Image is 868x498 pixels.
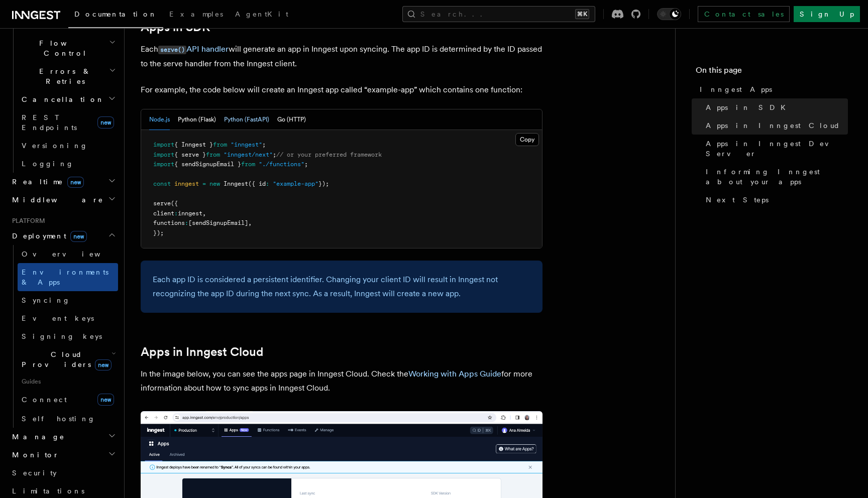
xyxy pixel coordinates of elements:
[706,195,769,205] span: Next Steps
[794,6,860,22] a: Sign Up
[8,245,118,428] div: Deploymentnew
[22,296,70,304] span: Syncing
[702,163,848,191] a: Informing Inngest about your apps
[22,250,125,258] span: Overview
[276,151,382,158] span: // or your preferred framework
[18,62,118,90] button: Errors & Retries
[273,151,276,158] span: ;
[188,219,248,226] span: [sendSignupEmail]
[277,109,306,130] button: Go (HTTP)
[153,151,174,158] span: import
[8,231,87,241] span: Deployment
[22,160,74,168] span: Logging
[706,102,792,112] span: Apps in SDK
[8,191,118,209] button: Middleware
[8,446,118,464] button: Monitor
[224,180,248,187] span: Inngest
[12,487,84,495] span: Limitations
[141,345,263,359] a: Apps in Inngest Cloud
[185,219,188,226] span: :
[224,151,273,158] span: "inngest/next"
[68,3,163,28] a: Documentation
[206,151,220,158] span: from
[8,195,103,205] span: Middleware
[700,84,772,94] span: Inngest Apps
[149,109,170,130] button: Node.js
[8,464,118,482] a: Security
[174,141,213,148] span: { Inngest }
[171,200,178,207] span: ({
[141,367,542,395] p: In the image below, you can see the apps page in Inngest Cloud. Check the for more information ab...
[18,327,118,345] a: Signing keys
[174,210,178,217] span: :
[18,345,118,374] button: Cloud Providersnew
[18,410,118,428] a: Self hosting
[178,109,216,130] button: Python (Flask)
[408,369,501,379] a: Working with Apps Guide
[696,80,848,98] a: Inngest Apps
[248,219,252,226] span: ,
[18,291,118,309] a: Syncing
[304,161,308,168] span: ;
[163,3,229,27] a: Examples
[266,180,269,187] span: :
[235,10,288,18] span: AgentKit
[515,133,539,146] button: Copy
[702,191,848,209] a: Next Steps
[8,227,118,245] button: Deploymentnew
[153,229,164,236] span: });
[97,116,114,129] span: new
[706,139,848,159] span: Apps in Inngest Dev Server
[74,10,157,18] span: Documentation
[18,108,118,137] a: REST Endpointsnew
[174,180,199,187] span: inngest
[174,161,241,168] span: { sendSignupEmail }
[18,245,118,263] a: Overview
[18,155,118,173] a: Logging
[18,90,118,108] button: Cancellation
[18,309,118,327] a: Event keys
[153,200,171,207] span: serve
[273,180,318,187] span: "example-app"
[18,94,104,104] span: Cancellation
[657,8,681,20] button: Toggle dark mode
[153,180,171,187] span: const
[153,219,185,226] span: functions
[67,177,84,188] span: new
[153,141,174,148] span: import
[702,135,848,163] a: Apps in Inngest Dev Server
[402,6,595,22] button: Search...⌘K
[22,142,88,150] span: Versioning
[318,180,329,187] span: });
[224,109,269,130] button: Python (FastAPI)
[178,210,202,217] span: inngest
[18,38,109,58] span: Flow Control
[698,6,790,22] a: Contact sales
[22,332,102,340] span: Signing keys
[22,415,95,423] span: Self hosting
[153,161,174,168] span: import
[213,141,227,148] span: from
[8,450,59,460] span: Monitor
[18,263,118,291] a: Environments & Apps
[702,116,848,135] a: Apps in Inngest Cloud
[22,268,108,286] span: Environments & Apps
[22,113,77,132] span: REST Endpoints
[702,98,848,116] a: Apps in SDK
[70,231,87,242] span: new
[202,210,206,217] span: ,
[248,180,266,187] span: ({ id
[209,180,220,187] span: new
[22,314,94,322] span: Event keys
[18,349,112,369] span: Cloud Providers
[229,3,294,27] a: AgentKit
[169,10,223,18] span: Examples
[202,180,206,187] span: =
[706,120,840,131] span: Apps in Inngest Cloud
[22,396,67,404] span: Connect
[8,428,118,446] button: Manage
[706,167,848,187] span: Informing Inngest about your apps
[158,46,186,54] code: serve()
[153,210,174,217] span: client
[153,273,530,301] p: Each app ID is considered a persistent identifier. Changing your client ID will result in Inngest...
